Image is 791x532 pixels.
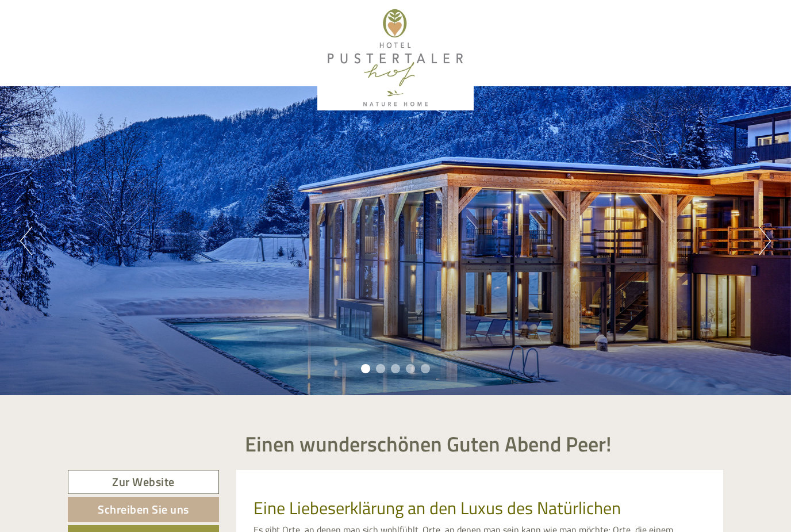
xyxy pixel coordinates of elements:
[759,227,771,255] button: Next
[245,433,612,456] h1: Einen wunderschönen Guten Abend Peer!
[68,497,219,522] a: Schreiben Sie uns
[254,495,621,521] span: Eine Liebeserklärung an den Luxus des Natürlichen
[20,227,32,255] button: Previous
[68,470,219,495] a: Zur Website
